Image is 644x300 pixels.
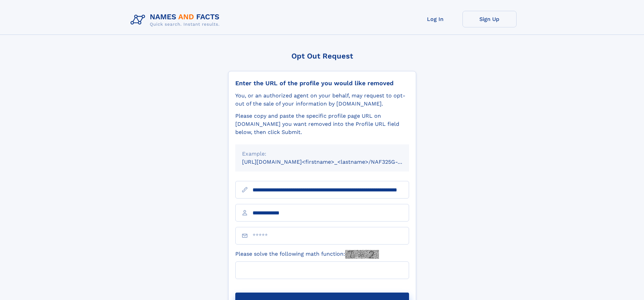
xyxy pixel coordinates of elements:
div: Enter the URL of the profile you would like removed [235,79,409,87]
img: Logo Names and Facts [128,11,225,29]
div: Please copy and paste the specific profile page URL on [DOMAIN_NAME] you want removed into the Pr... [235,112,409,136]
div: You, or an authorized agent on your behalf, may request to opt-out of the sale of your informatio... [235,92,409,108]
a: Log In [408,11,462,27]
div: Opt Out Request [228,52,416,60]
div: Example: [242,150,402,158]
a: Sign Up [462,11,517,27]
label: Please solve the following math function: [235,250,379,259]
small: [URL][DOMAIN_NAME]<firstname>_<lastname>/NAF325G-xxxxxxxx [242,159,422,165]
